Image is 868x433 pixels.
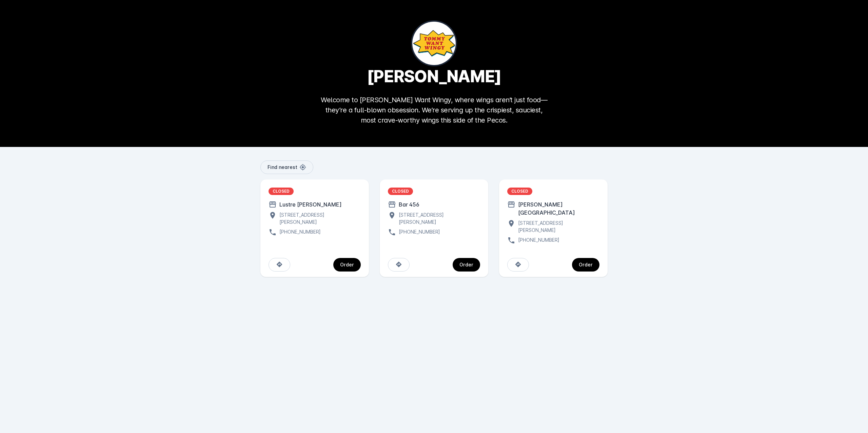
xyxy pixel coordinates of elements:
[277,211,361,225] div: [STREET_ADDRESS][PERSON_NAME]
[459,262,473,267] div: Order
[579,262,593,267] div: Order
[515,236,559,244] div: [PHONE_NUMBER]
[277,228,321,236] div: [PHONE_NUMBER]
[388,188,413,195] div: CLOSED
[515,200,599,217] div: [PERSON_NAME][GEOGRAPHIC_DATA]
[396,228,440,236] div: [PHONE_NUMBER]
[515,219,599,234] div: [STREET_ADDRESS][PERSON_NAME]
[572,258,599,272] button: continue
[340,262,354,267] div: Order
[507,188,532,195] div: CLOSED
[268,165,297,170] span: Find nearest
[453,258,480,272] button: continue
[333,258,361,272] button: continue
[277,200,342,209] div: Lustre [PERSON_NAME]
[396,200,419,209] div: Bar 456
[396,211,480,225] div: [STREET_ADDRESS][PERSON_NAME]
[269,188,294,195] div: CLOSED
